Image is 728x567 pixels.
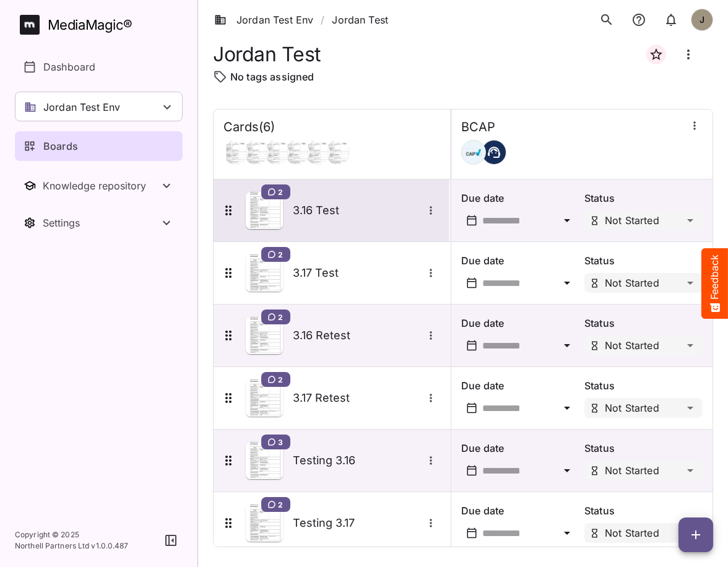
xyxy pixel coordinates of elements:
button: More options for 3.17 Retest [423,390,439,406]
button: Board more options [674,40,703,69]
img: tag-outline.svg [213,69,228,84]
p: Northell Partners Ltd v 1.0.0.487 [15,540,129,552]
div: Knowledge repository [43,180,159,192]
button: More options for Testing 3.16 [423,452,439,469]
p: Status [584,191,703,206]
p: No tags assigned [230,69,314,84]
img: Asset Thumbnail [246,317,283,354]
img: Asset Thumbnail [246,192,283,229]
nav: Knowledge repository [15,171,183,201]
p: Status [584,253,703,268]
img: Asset Thumbnail [246,442,283,479]
p: Not Started [605,465,659,475]
h1: Jordan Test [213,43,321,66]
a: MediaMagic® [20,15,183,35]
p: Not Started [605,340,659,350]
h5: 3.16 Test [293,203,423,218]
span: 3 [278,437,283,447]
button: More options for 3.17 Test [423,265,439,281]
p: Status [584,378,703,393]
button: notifications [626,7,651,32]
span: 2 [278,374,283,384]
p: Due date [461,378,579,393]
p: Boards [43,139,78,154]
h5: Testing 3.17 [293,516,423,530]
span: / [321,12,324,27]
div: J [691,9,713,31]
button: Feedback [701,248,728,319]
button: Toggle Settings [15,208,183,238]
p: Due date [461,316,579,331]
a: Jordan Test Env [214,12,313,27]
p: Due date [461,503,579,518]
p: Status [584,316,703,331]
p: Not Started [605,278,659,288]
button: notifications [659,7,683,32]
div: MediaMagic ® [48,15,132,35]
h5: 3.16 Retest [293,328,423,343]
p: Due date [461,253,579,268]
nav: Settings [15,208,183,238]
h4: Cards ( 6 ) [223,119,275,135]
p: Status [584,441,703,456]
button: More options for 3.16 Test [423,202,439,219]
img: Asset Thumbnail [246,379,283,417]
h5: 3.17 Retest [293,391,423,405]
a: Dashboard [15,52,183,82]
button: More options for 3.16 Retest [423,327,439,344]
h5: 3.17 Test [293,266,423,280]
p: Not Started [605,215,659,225]
p: Not Started [605,403,659,413]
p: Jordan Test Env [43,100,120,115]
p: Status [584,503,703,518]
span: 2 [278,312,283,322]
p: Due date [461,441,579,456]
p: Copyright © 2025 [15,529,129,540]
img: Asset Thumbnail [246,254,283,292]
p: Dashboard [43,59,95,74]
img: Asset Thumbnail [246,504,283,542]
h5: Testing 3.16 [293,453,423,468]
p: Not Started [605,528,659,538]
span: 2 [278,187,283,197]
span: 2 [278,249,283,259]
button: More options for Testing 3.17 [423,515,439,531]
button: search [594,7,619,32]
p: Due date [461,191,579,206]
span: 2 [278,500,283,509]
button: Toggle Knowledge repository [15,171,183,201]
a: Boards [15,131,183,161]
h4: BCAP [461,119,495,135]
div: Settings [43,217,159,229]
